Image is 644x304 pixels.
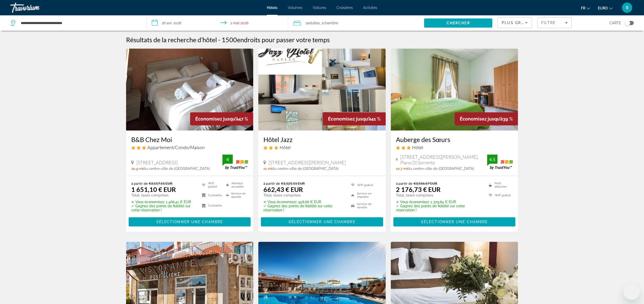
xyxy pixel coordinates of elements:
[237,36,330,44] span: endroits pour passer votre temps
[626,5,628,10] span: ß
[400,154,487,165] span: [STREET_ADDRESS][PERSON_NAME], Piano Di Sorrento
[222,36,330,44] h2: 1500
[231,192,248,199] font: Service de navette
[623,284,640,300] iframe: Bouton de lancement de la fenêtre de messagerie
[156,220,223,224] span: Sélectionner une chambre
[272,167,339,171] span: du centre-ville de [GEOGRAPHIC_DATA]
[581,6,585,10] span: Fr
[407,167,474,171] span: du centre-ville de [GEOGRAPHIC_DATA]
[269,160,346,165] span: [STREET_ADDRESS][PERSON_NAME]
[412,145,423,150] span: Hôtel
[263,181,280,186] span: à partir de
[336,6,353,10] a: Croisières
[414,181,437,186] del: €3,556.57 EUR
[267,6,278,10] a: Hôtels
[190,112,253,125] div: 47 %
[581,4,590,12] button: Changer la langue
[598,4,613,12] button: Changer de devise
[143,167,210,171] span: du centre-ville de [GEOGRAPHIC_DATA]
[313,6,326,10] a: Voitures
[320,21,323,25] font: , 1
[609,19,621,27] span: Carte
[129,217,251,226] button: Sélectionner une chambre
[305,21,307,25] font: 2
[421,220,488,224] span: Sélectionner une chambre
[280,145,291,150] span: Hôtel
[263,186,303,193] ins: 662,43 € EUR
[129,218,251,224] a: Sélectionner une chambre
[502,21,563,25] span: Plus grandes économies
[391,49,518,131] img: Auberge des Sœurs
[147,15,288,31] button: Sélectionnez la date d’arrivée et de départ
[598,6,608,10] span: EURO
[363,6,377,10] a: Activités
[208,204,222,207] font: Cuisinette
[541,21,556,25] span: Filtre
[258,49,386,131] img: Hôtel Jazz
[487,155,513,170] img: Badge d’évaluation client TrustYou
[288,15,424,31] button: Voyageurs : 2 adultes, 0 enfants
[231,182,248,188] font: Animaux acceptés
[487,156,497,162] div: 4.5
[131,204,196,212] p: ✓ Gagnez des points de fidélité sur cette réservation !
[131,145,248,150] div: Appartement 3 étoiles
[289,220,355,224] span: Sélectionner une chambre
[131,193,196,197] p: Total, taxes comprises
[307,21,320,25] span: Adultes
[263,204,345,212] p: ✓ Gagnez des points de fidélité sur cette réservation !
[263,200,297,204] span: ✮ Vous économisez
[261,217,383,226] button: Sélectionner une chambre
[396,193,482,197] p: Total, taxes comprises
[263,193,345,197] p: Total, taxes comprises
[495,194,511,197] font: WiFi gratuit
[166,200,191,204] font: 1 466,41 € EUR
[502,20,528,26] mat-select: Trier par
[147,145,205,150] span: Appartement/Condo/Maison
[131,136,248,143] a: B&B Chez Moi
[222,156,233,162] div: 4
[620,2,634,13] button: Menu utilisateur
[431,200,456,204] font: 1 379,84 € EUR
[126,49,253,131] img: B&B Chez Moi
[396,186,441,193] ins: 2 176,73 € EUR
[149,181,172,186] del: €3,117.51 EUR
[131,167,143,171] span: 20,9 mi
[396,167,407,171] span: 10,7 mi
[208,194,222,197] font: Cuisinette
[131,181,148,186] span: à partir de
[328,116,371,122] span: Économisez jusqu’à
[396,136,513,143] a: Auberge des Sœurs
[621,21,634,25] button: Basculer la carte
[218,36,220,44] span: -
[447,21,470,25] span: Chercher
[393,218,516,224] a: Sélectionner une chambre
[424,18,492,28] button: Rechercher
[222,155,248,170] img: Badge d’évaluation client TrustYou
[537,17,572,28] button: Filtres
[393,217,516,226] button: Sélectionner une chambre
[288,6,302,10] a: Volumes
[298,200,321,204] font: 458,68 € EUR
[495,182,513,188] font: Petit déjeuner
[195,116,238,122] span: Économisez jusqu’à
[261,218,383,224] a: Sélectionner une chambre
[263,145,381,150] div: Hôtel 3 étoiles
[10,1,62,14] a: Travorium
[131,186,176,193] ins: 1 651,10 € EUR
[460,116,503,122] span: Économisez jusqu’à
[357,202,381,209] font: Service de navette
[136,160,178,165] span: [STREET_ADDRESS]
[263,167,272,171] span: 21 mi
[263,136,381,143] a: Hôtel Jazz
[208,182,224,188] font: WiFi gratuit
[455,112,518,125] div: 39 %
